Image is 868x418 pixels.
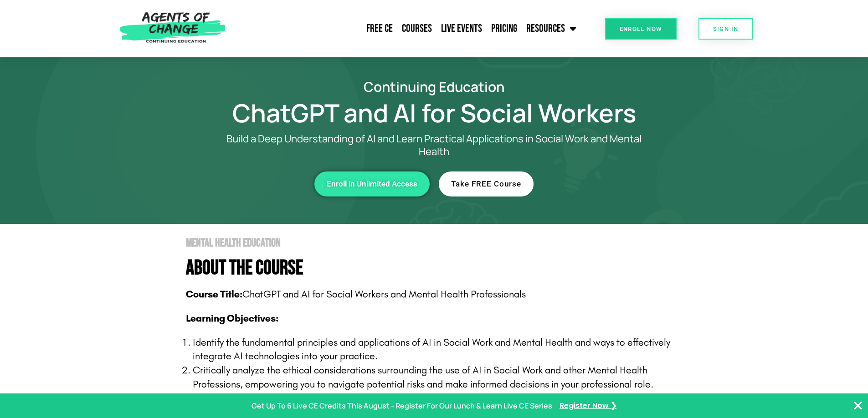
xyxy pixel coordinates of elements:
[186,287,694,302] p: ChatGPT and AI for Social Workers and Mental Health Professionals
[186,258,694,278] h4: About The Course
[451,180,521,188] span: Take FREE Course
[605,18,677,40] a: Enroll Now
[487,17,522,40] a: Pricing
[362,17,397,40] a: Free CE
[522,17,581,40] a: Resources
[699,18,753,40] a: SIGN IN
[186,288,242,300] b: Course Title:
[853,400,863,411] button: Close Banner
[175,80,694,93] h2: Continuing Education
[193,363,694,392] p: Critically analyze the ethical considerations surrounding the use of AI in Social Work and other ...
[620,26,662,32] span: Enroll Now
[211,132,657,158] p: Build a Deep Understanding of AI and Learn Practical Applications in Social Work and Mental Health
[327,180,417,188] span: Enroll in Unlimited Access
[397,17,437,40] a: Courses
[560,399,616,413] a: Register Now ❯
[437,17,487,40] a: Live Events
[186,237,694,249] h2: Mental Health Education
[186,312,278,324] b: Learning Objectives:
[439,171,534,196] a: Take FREE Course
[252,399,552,413] p: Get Up To 6 Live CE Credits This August - Register For Our Lunch & Learn Live CE Series
[713,26,739,32] span: SIGN IN
[193,336,694,364] p: Identify the fundamental principles and applications of AI in Social Work and Mental Health and w...
[175,102,694,123] h1: ChatGPT and AI for Social Workers
[314,171,430,196] a: Enroll in Unlimited Access
[230,17,581,40] nav: Menu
